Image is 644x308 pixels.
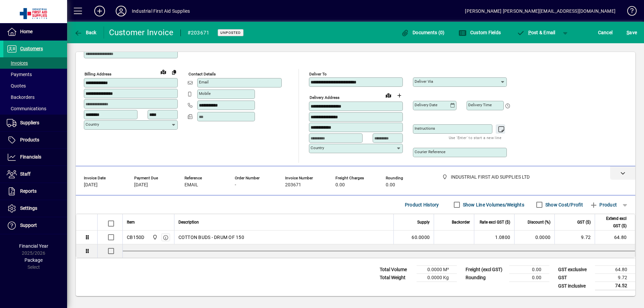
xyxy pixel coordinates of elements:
span: [DATE] [84,182,98,188]
span: Quotes [7,83,26,88]
div: CB150D [127,234,145,241]
td: GST [555,274,595,282]
button: Cancel [596,26,614,39]
span: Product [590,199,617,210]
mat-label: Deliver To [309,72,327,76]
a: Quotes [3,80,67,91]
span: Backorder [452,219,470,226]
span: Extend excl GST ($) [599,215,627,230]
span: Home [20,29,33,34]
span: ost & Email [517,30,555,35]
span: ave [627,27,637,38]
button: Custom Fields [457,26,502,39]
button: Product History [402,199,442,211]
td: 0.00 [509,266,549,274]
div: Industrial First Aid Supplies [132,6,190,16]
button: Add [89,5,110,17]
span: Settings [20,205,37,211]
a: Backorders [3,91,67,103]
a: Products [3,132,67,148]
td: 74.52 [595,282,635,290]
span: Staff [20,171,31,177]
mat-label: Email [199,80,209,84]
span: Package [24,257,43,263]
label: Show Line Volumes/Weights [462,201,524,208]
a: Settings [3,200,67,217]
div: Customer Invoice [109,27,174,38]
button: Back [72,26,98,39]
span: 0.00 [335,182,345,188]
a: View on map [383,90,394,101]
span: Discount (%) [528,219,550,226]
span: Payments [7,72,32,77]
a: Suppliers [3,115,67,131]
span: Item [127,219,135,226]
td: 0.0000 M³ [417,266,457,274]
label: Show Cost/Profit [544,201,583,208]
button: Save [625,26,639,39]
mat-label: Delivery date [415,103,437,107]
td: Total Volume [376,266,417,274]
td: Rounding [462,274,509,282]
td: Freight (excl GST) [462,266,509,274]
span: Communications [7,106,46,111]
mat-label: Country [86,122,99,127]
button: Post & Email [513,26,559,39]
div: 1.0800 [478,234,510,241]
div: #203671 [187,27,210,38]
span: P [528,30,531,35]
span: 203671 [285,182,301,188]
span: Financials [20,154,41,160]
span: Backorders [7,95,35,100]
span: Documents (0) [401,30,445,35]
span: Products [20,137,39,142]
a: Support [3,217,67,234]
td: GST exclusive [555,266,595,274]
span: Support [20,223,37,228]
span: GST ($) [577,219,591,226]
button: Documents (0) [399,26,446,39]
td: 64.80 [595,231,635,244]
app-page-header-button: Back [67,26,104,39]
mat-label: Mobile [199,91,211,96]
a: Payments [3,69,67,80]
a: Knowledge Base [622,1,636,23]
span: 60.0000 [412,234,430,241]
span: 0.00 [386,182,395,188]
td: 0.00 [509,274,549,282]
a: Staff [3,166,67,183]
span: Description [178,219,199,226]
button: Copy to Delivery address [169,67,179,77]
span: S [627,30,629,35]
button: Profile [110,5,132,17]
span: Customers [20,46,43,51]
mat-hint: Use 'Enter' to start a new line [449,134,501,141]
td: 64.80 [595,266,635,274]
a: Communications [3,103,67,114]
mat-label: Deliver via [415,79,433,84]
a: Financials [3,149,67,166]
span: Custom Fields [459,30,501,35]
span: INDUSTRIAL FIRST AID SUPPLIES LTD [151,234,158,241]
td: GST inclusive [555,282,595,290]
td: 0.0000 [514,231,554,244]
mat-label: Courier Reference [415,149,445,154]
mat-label: Country [311,145,324,150]
span: Invoices [7,60,28,66]
span: Suppliers [20,120,39,125]
span: Product History [405,199,439,210]
a: Invoices [3,57,67,69]
span: Unposted [220,30,241,35]
button: Choose address [394,90,405,101]
td: 0.0000 Kg [417,274,457,282]
span: Financial Year [19,243,48,249]
span: Cancel [598,27,613,38]
a: View on map [158,66,169,77]
span: COTTON BUDS - DRUM OF 150 [178,234,244,241]
button: Product [586,199,620,211]
span: Supply [417,219,430,226]
a: Home [3,23,67,40]
a: Reports [3,183,67,200]
span: [DATE] [134,182,148,188]
span: EMAIL [184,182,198,188]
